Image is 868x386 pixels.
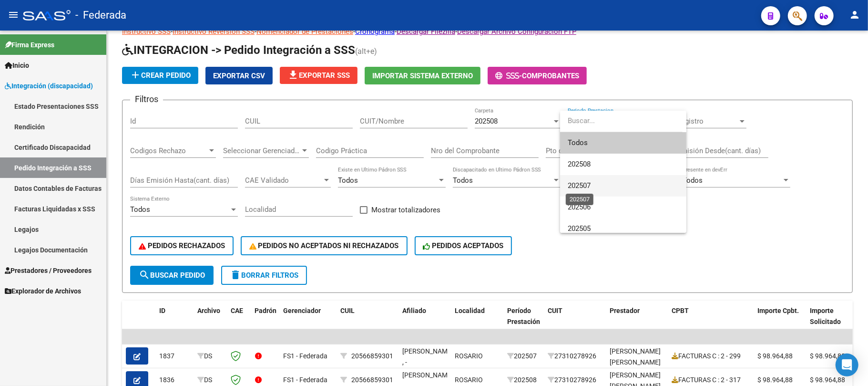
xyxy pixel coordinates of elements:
[568,160,591,168] span: 202508
[836,354,858,376] div: Open Intercom Messenger
[568,224,591,233] span: 202505
[560,110,683,132] input: dropdown search
[568,203,591,211] span: 202506
[568,132,679,154] span: Todos
[568,181,591,190] span: 202507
